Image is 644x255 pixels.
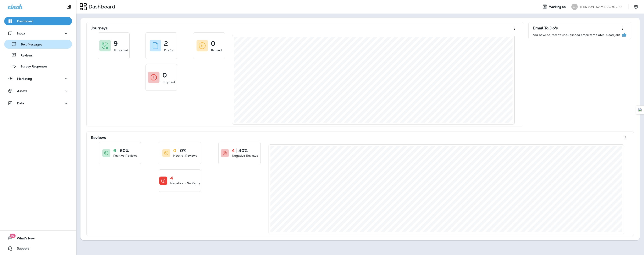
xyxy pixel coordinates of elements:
[4,51,72,60] button: Reviews
[120,148,129,153] p: 60%
[114,48,128,52] p: Published
[113,148,116,153] p: 6
[571,4,578,10] div: SA
[4,234,72,243] button: 19What's New
[232,154,258,158] p: Negative Reviews
[4,40,72,49] button: Text Messages
[91,136,106,140] p: Reviews
[17,101,24,105] p: Data
[162,73,167,77] p: 0
[17,43,42,47] p: Text Messages
[17,32,25,35] p: Inbox
[63,3,75,11] button: Collapse Sidebar
[16,65,47,69] p: Survey Responses
[4,99,72,107] button: Data
[180,148,186,153] p: 0%
[4,74,72,83] button: Marketing
[232,148,235,153] p: 4
[173,148,176,153] p: 0
[13,237,35,242] span: What's New
[549,5,567,9] span: Working as:
[238,148,247,153] p: 40%
[211,48,222,52] p: Paused
[91,26,108,30] p: Journeys
[4,87,72,95] button: Assets
[170,181,200,185] p: Negative - No Reply
[580,5,618,8] p: [PERSON_NAME] Auto Service & Tire Pros
[164,48,173,52] p: Drafts
[114,41,118,46] p: 9
[17,89,27,93] p: Assets
[173,154,197,158] p: Neutral Reviews
[4,17,72,25] button: Dashboard
[13,247,29,252] span: Support
[533,33,620,37] p: You have no recent unpublished email templates. Good job!
[164,41,168,46] p: 2
[17,19,33,23] p: Dashboard
[162,80,175,84] p: Stopped
[533,26,558,30] p: Email To Do's
[10,234,15,238] span: 19
[17,77,32,80] p: Marketing
[638,108,642,112] img: Detect Auto
[4,62,72,71] button: Survey Responses
[113,154,137,158] p: Positive Reviews
[87,4,115,10] p: Dashboard
[4,244,72,253] button: Support
[4,29,72,38] button: Inbox
[16,54,33,58] p: Reviews
[170,176,173,180] p: 4
[211,41,215,46] p: 0
[632,3,640,11] button: Settings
